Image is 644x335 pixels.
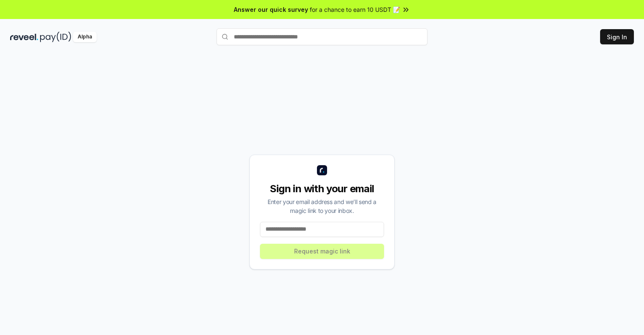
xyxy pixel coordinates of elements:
[260,182,384,196] div: Sign in with your email
[317,165,327,175] img: logo_small
[260,197,384,215] div: Enter your email address and we’ll send a magic link to your inbox.
[10,32,38,42] img: reveel_dark
[234,5,308,14] span: Answer our quick survey
[73,32,97,42] div: Alpha
[310,5,400,14] span: for a chance to earn 10 USDT 📝
[40,32,71,42] img: pay_id
[600,29,634,44] button: Sign In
